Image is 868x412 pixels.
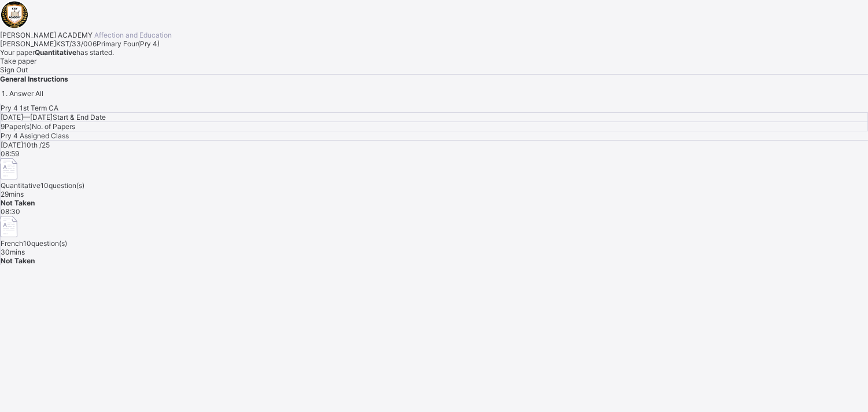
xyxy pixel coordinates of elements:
[1,207,20,216] span: 08:30
[1,248,25,256] span: 30 mins
[1,131,20,140] span: Pry 4
[1,198,35,207] span: Not Taken
[1,149,19,158] span: 08:59
[56,39,97,48] span: KST/33/006
[1,239,23,248] span: French
[97,39,160,48] span: Primary Four ( Pry 4 )
[40,181,84,190] span: 10 question(s)
[53,113,106,122] span: Start & End Date
[1,158,17,179] img: take_paper.cd97e1aca70de81545fe8e300f84619e.svg
[1,122,32,131] span: 9 Paper(s)
[1,141,50,149] span: [DATE] 10th /25
[1,181,40,190] span: Quantitative
[1,104,58,112] span: Pry 4 1st Term CA
[93,31,172,39] span: Affection and Education
[1,216,17,237] img: take_paper.cd97e1aca70de81545fe8e300f84619e.svg
[20,131,69,140] span: Assigned Class
[32,122,75,131] span: No. of Papers
[23,239,67,248] span: 10 question(s)
[1,256,35,265] span: Not Taken
[1,113,53,122] span: [DATE] — [DATE]
[9,89,43,98] span: Answer All
[1,190,24,198] span: 29 mins
[35,48,76,57] b: Quantitative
